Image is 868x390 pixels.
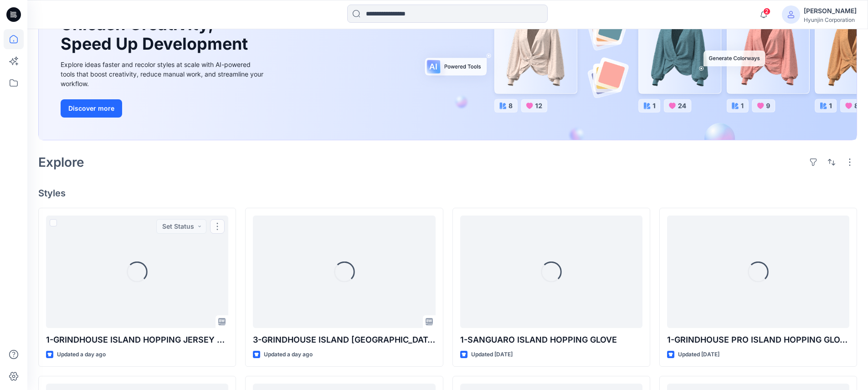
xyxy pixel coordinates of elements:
span: 2 [763,8,770,15]
p: Updated a day ago [264,350,313,359]
p: Updated a day ago [57,350,106,359]
svg: avatar [787,11,795,18]
p: 1-SANGUARO ISLAND HOPPING GLOVE [460,334,642,346]
p: Updated [DATE] [678,350,719,359]
h1: Unleash Creativity, Speed Up Development [61,15,252,54]
button: Discover more [61,99,122,118]
p: 1-GRINDHOUSE ISLAND HOPPING JERSEY YOUTH [46,334,228,346]
h4: Styles [38,188,857,199]
a: Discover more [61,99,266,118]
div: Hyunjin Corporation [804,16,857,23]
p: 3-GRINDHOUSE ISLAND [GEOGRAPHIC_DATA] [253,334,435,346]
div: Explore ideas faster and recolor styles at scale with AI-powered tools that boost creativity, red... [61,60,266,88]
p: Updated [DATE] [471,350,513,359]
h2: Explore [38,155,84,169]
p: 1-GRINDHOUSE PRO ISLAND HOPPING GLOVE YOUTH [667,334,849,346]
div: [PERSON_NAME] [804,5,857,16]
